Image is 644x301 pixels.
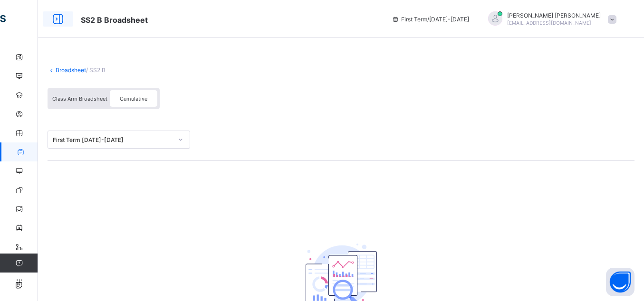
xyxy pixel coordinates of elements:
span: [PERSON_NAME] [PERSON_NAME] [507,12,601,19]
span: Class Arm Broadsheet [52,95,107,102]
span: / SS2 B [86,66,106,74]
span: [EMAIL_ADDRESS][DOMAIN_NAME] [507,20,591,26]
a: Broadsheet [56,66,86,74]
span: Cumulative [120,95,147,102]
div: FrancisVICTOR [479,11,621,27]
span: session/term information [392,16,469,23]
span: Class Arm Broadsheet [81,15,148,25]
button: Open asap [606,268,634,296]
div: First Term [DATE]-[DATE] [53,136,173,143]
